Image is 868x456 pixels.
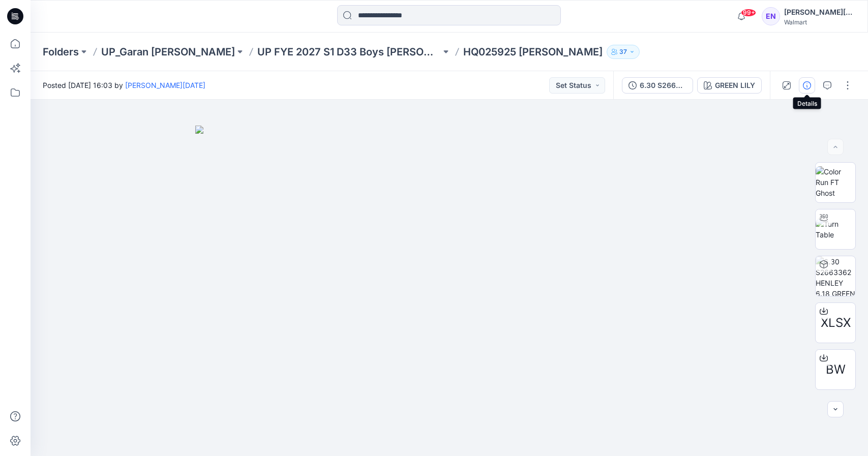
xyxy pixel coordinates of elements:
[101,45,235,59] a: UP_Garan [PERSON_NAME]
[607,45,640,59] button: 37
[741,9,756,17] span: 99+
[784,18,855,26] div: Walmart
[619,46,627,57] p: 37
[257,45,441,59] a: UP FYE 2027 S1 D33 Boys [PERSON_NAME]
[799,77,815,94] button: Details
[697,77,762,94] button: GREEN LILY
[125,81,205,89] a: [PERSON_NAME][DATE]
[826,360,846,379] span: BW
[43,80,205,90] span: Posted [DATE] 16:03 by
[816,166,855,198] img: Color Run FT Ghost
[821,314,851,332] span: XLSX
[816,219,855,240] img: Turn Table
[816,256,855,296] img: 6.30 S2663362 HENLEY 6.18 GREEN LILY
[622,77,693,94] button: 6.30 S2663362 HENLEY 6.18
[784,6,855,18] div: [PERSON_NAME][DATE]
[762,7,780,25] div: EN
[715,80,755,91] div: GREEN LILY
[640,80,686,91] div: 6.30 S2663362 HENLEY 6.18
[463,45,603,59] p: HQ025925 [PERSON_NAME]
[43,45,79,59] a: Folders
